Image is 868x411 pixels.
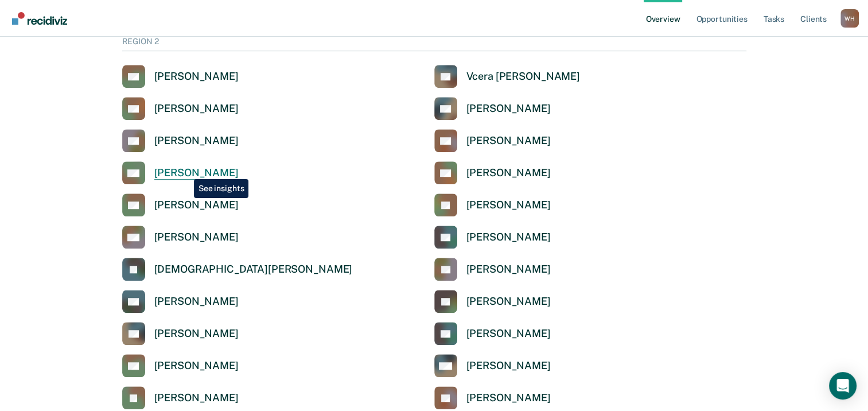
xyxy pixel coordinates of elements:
[122,322,239,345] a: [PERSON_NAME]
[466,263,551,276] div: [PERSON_NAME]
[829,372,857,400] div: Open Intercom Messenger
[154,166,239,180] div: [PERSON_NAME]
[122,129,239,152] a: [PERSON_NAME]
[466,327,551,340] div: [PERSON_NAME]
[122,97,239,120] a: [PERSON_NAME]
[434,354,551,377] a: [PERSON_NAME]
[466,295,551,308] div: [PERSON_NAME]
[466,70,580,83] div: Vcera [PERSON_NAME]
[154,327,239,340] div: [PERSON_NAME]
[122,193,239,216] a: [PERSON_NAME]
[434,161,551,184] a: [PERSON_NAME]
[122,290,239,313] a: [PERSON_NAME]
[154,134,239,148] div: [PERSON_NAME]
[434,290,551,313] a: [PERSON_NAME]
[122,37,746,52] div: REGION 2
[466,199,551,212] div: [PERSON_NAME]
[466,359,551,373] div: [PERSON_NAME]
[434,258,551,281] a: [PERSON_NAME]
[154,102,239,115] div: [PERSON_NAME]
[434,386,551,409] a: [PERSON_NAME]
[122,258,353,281] a: [DEMOGRAPHIC_DATA][PERSON_NAME]
[122,65,239,88] a: [PERSON_NAME]
[434,129,551,152] a: [PERSON_NAME]
[466,231,551,244] div: [PERSON_NAME]
[840,9,859,28] button: Profile dropdown button
[154,295,239,308] div: [PERSON_NAME]
[840,9,859,28] div: W H
[154,359,239,373] div: [PERSON_NAME]
[466,166,551,180] div: [PERSON_NAME]
[434,322,551,345] a: [PERSON_NAME]
[154,391,239,405] div: [PERSON_NAME]
[122,226,239,249] a: [PERSON_NAME]
[434,97,551,120] a: [PERSON_NAME]
[434,65,580,88] a: Vcera [PERSON_NAME]
[434,226,551,249] a: [PERSON_NAME]
[466,134,551,148] div: [PERSON_NAME]
[154,263,353,276] div: [DEMOGRAPHIC_DATA][PERSON_NAME]
[154,70,239,83] div: [PERSON_NAME]
[466,102,551,115] div: [PERSON_NAME]
[466,391,551,405] div: [PERSON_NAME]
[154,199,239,212] div: [PERSON_NAME]
[154,231,239,244] div: [PERSON_NAME]
[434,193,551,216] a: [PERSON_NAME]
[12,12,67,25] img: Recidiviz
[122,354,239,377] a: [PERSON_NAME]
[122,386,239,409] a: [PERSON_NAME]
[122,161,239,184] a: [PERSON_NAME]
